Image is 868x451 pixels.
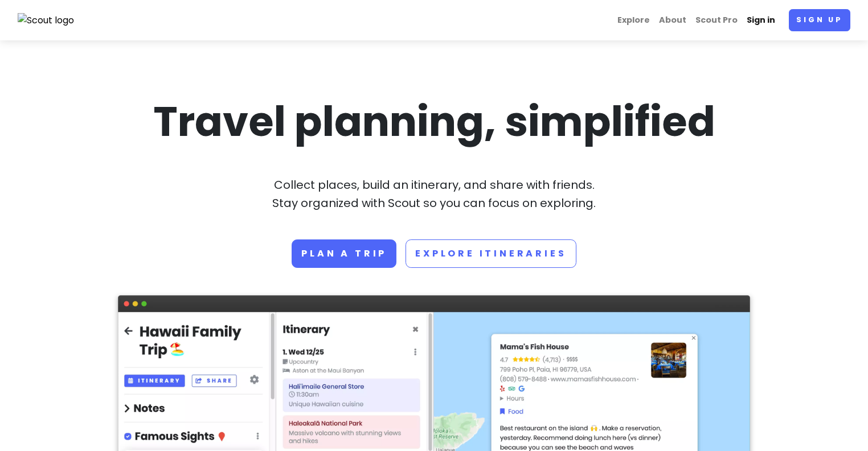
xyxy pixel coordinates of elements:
a: Sign in [742,9,780,31]
a: Explore Itineraries [406,239,576,268]
h1: Travel planning, simplified [118,95,750,148]
a: Sign up [789,9,850,31]
a: Plan a trip [292,239,396,268]
p: Collect places, build an itinerary, and share with friends. Stay organized with Scout so you can ... [118,176,750,212]
img: Scout logo [18,13,75,28]
a: About [654,9,691,31]
a: Scout Pro [691,9,742,31]
a: Explore [613,9,654,31]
